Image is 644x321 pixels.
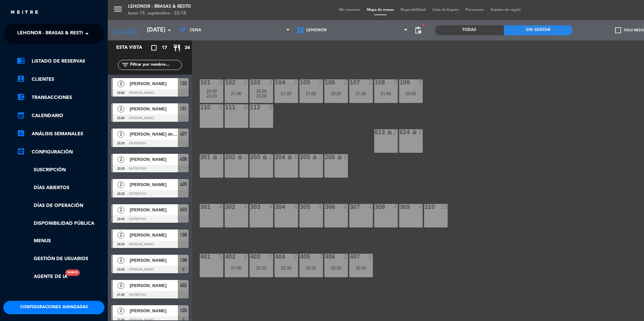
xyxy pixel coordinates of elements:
[17,147,25,155] i: settings_applications
[10,10,39,15] img: MEITRE
[130,80,178,87] span: [PERSON_NAME]
[180,307,187,315] span: 105
[180,180,187,188] span: 405
[185,44,190,52] span: 34
[180,105,187,113] span: 101
[118,156,124,163] span: 2
[180,155,187,163] span: 406
[17,273,67,281] a: Agente de IANuevo
[17,148,104,156] a: Configuración
[17,255,104,263] a: Gestión de usuarios
[17,75,104,83] a: account_boxClientes
[121,61,129,69] i: filter_list
[118,207,124,213] span: 2
[118,131,124,138] span: 2
[130,105,178,112] span: [PERSON_NAME]
[129,61,182,69] input: Filtrar por nombre...
[150,44,158,52] i: crop_square
[17,202,104,210] a: Días de Operación
[17,166,104,174] a: Suscripción
[130,307,178,314] span: [PERSON_NAME]
[130,131,178,138] span: [PERSON_NAME] de la Encina
[130,282,178,289] span: [PERSON_NAME]
[17,129,25,137] i: assessment
[3,301,104,314] button: Configuraciones avanzadas
[17,220,104,227] a: Disponibilidad pública
[118,308,124,314] span: 2
[130,231,178,239] span: [PERSON_NAME]
[118,282,124,289] span: 2
[180,256,187,264] span: 106
[180,281,187,289] span: 402
[130,257,178,264] span: [PERSON_NAME]
[17,93,25,101] i: account_balance_wallet
[130,181,178,188] span: [PERSON_NAME]
[17,57,25,65] i: chrome_reader_mode
[173,44,181,52] i: restaurant
[17,130,104,138] a: assessmentANÁLISIS SEMANALES
[118,106,124,112] span: 2
[130,206,178,213] span: [PERSON_NAME]
[118,80,124,87] span: 2
[17,112,104,120] a: calendar_monthCalendario
[17,111,25,119] i: calendar_month
[65,270,80,276] div: Nuevo
[180,231,187,239] span: 109
[17,27,86,41] span: Lehonor - Brasas & Resto
[17,184,104,192] a: Días abiertos
[180,79,187,87] span: 103
[17,75,25,83] i: account_box
[17,237,104,245] a: Menus
[17,94,104,102] a: account_balance_walletTransacciones
[118,232,124,239] span: 2
[17,57,104,65] a: chrome_reader_modeListado de Reservas
[118,257,124,264] span: 2
[180,130,187,138] span: 407
[162,44,167,52] span: 17
[111,44,156,52] div: Esta vista
[130,156,178,163] span: [PERSON_NAME]
[180,206,187,214] span: 403
[118,181,124,188] span: 2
